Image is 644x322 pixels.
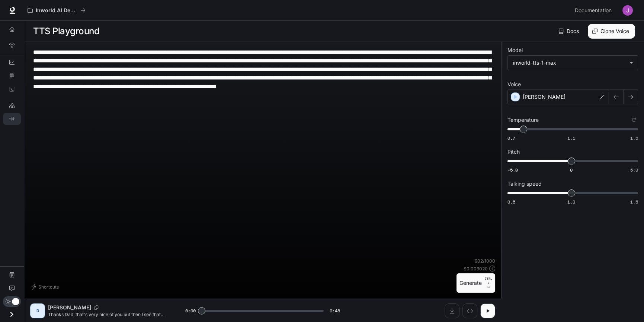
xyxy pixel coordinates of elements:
p: CTRL + [485,276,492,285]
a: Graph Registry [3,40,21,52]
span: Documentation [575,6,612,15]
p: Inworld AI Demos [36,7,77,14]
a: Documentation [572,3,617,18]
p: Thanks Dad, that's very nice of you but then I see that Mr. UFC got community noted. "listen to t... [48,311,167,318]
a: Feedback [3,282,21,294]
button: Download audio [445,303,459,318]
a: Documentation [3,269,21,281]
button: GenerateCTRL +⏎ [456,273,495,293]
span: 1.1 [567,135,575,141]
p: [PERSON_NAME] [48,304,91,311]
img: User avatar [622,5,633,16]
span: Dark mode toggle [12,297,19,305]
button: Clone Voice [588,24,635,39]
span: 1.0 [567,199,575,205]
div: inworld-tts-1-max [508,56,638,70]
p: Voice [507,82,521,87]
a: LLM Playground [3,100,21,111]
h1: TTS Playground [33,24,99,39]
span: 0.7 [507,135,515,141]
a: Traces [3,70,21,82]
span: 0:48 [330,307,340,315]
a: Dashboards [3,56,21,68]
span: 0 [570,167,573,173]
button: Reset to default [630,116,638,124]
p: ⏎ [485,276,492,290]
a: Logs [3,83,21,95]
button: Shortcuts [30,281,62,293]
p: Temperature [507,117,539,123]
a: Docs [557,24,582,39]
span: 1.5 [630,199,638,205]
button: All workspaces [24,3,89,18]
span: 1.5 [630,135,638,141]
span: 0.5 [507,199,515,205]
button: Open drawer [3,307,20,322]
button: Inspect [462,303,477,318]
a: Overview [3,23,21,35]
span: 5.0 [630,167,638,173]
button: Copy Voice ID [91,305,102,310]
p: [PERSON_NAME] [523,93,565,101]
div: inworld-tts-1-max [513,59,626,66]
p: Model [507,48,523,53]
a: TTS Playground [3,113,21,125]
span: -5.0 [507,167,518,173]
div: D [32,305,44,317]
p: $ 0.009020 [464,266,488,272]
span: 0:00 [185,307,196,315]
p: Talking speed [507,181,542,186]
button: User avatar [620,3,635,18]
p: 902 / 1000 [475,258,495,264]
p: Pitch [507,149,520,155]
